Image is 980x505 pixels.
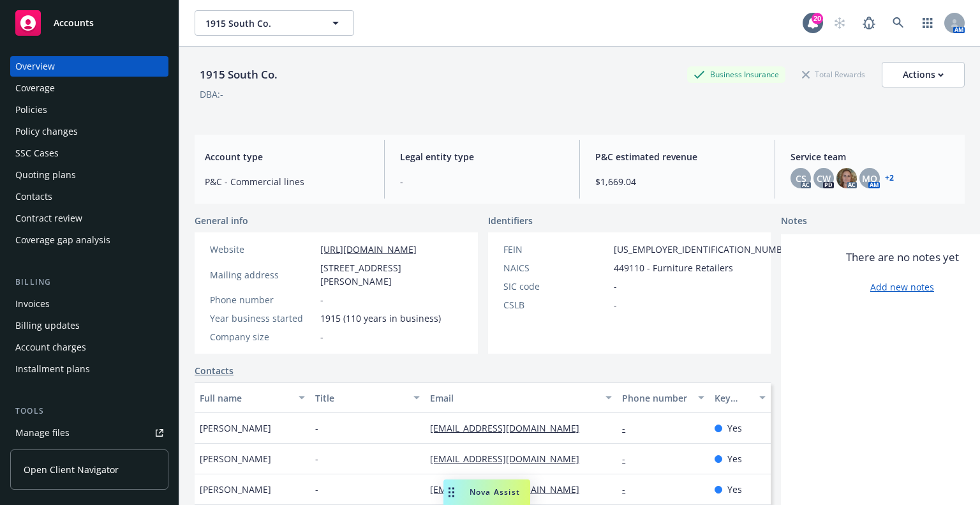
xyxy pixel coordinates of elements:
[200,391,291,405] div: Full name
[10,186,168,207] a: Contacts
[503,280,609,293] div: SIC code
[812,13,823,24] div: 20
[195,214,248,227] span: General info
[430,453,590,465] a: [EMAIL_ADDRESS][DOMAIN_NAME]
[315,483,318,496] span: -
[727,452,742,465] span: Yes
[15,423,70,443] div: Manage files
[10,121,168,142] a: Policy changes
[622,422,635,434] a: -
[10,100,168,120] a: Policies
[617,382,709,413] button: Phone number
[310,382,426,413] button: Title
[470,486,520,497] span: Nova Assist
[315,391,406,405] div: Title
[870,280,934,294] a: Add new notes
[827,10,852,36] a: Start snowing
[614,280,617,293] span: -
[205,150,369,163] span: Account type
[10,143,168,163] a: SSC Cases
[10,5,168,41] a: Accounts
[791,150,954,163] span: Service team
[400,175,564,188] span: -
[836,168,857,188] img: photo
[622,483,635,495] a: -
[488,214,533,227] span: Identifiers
[15,78,55,98] div: Coverage
[796,172,806,185] span: CS
[622,453,635,465] a: -
[210,312,315,325] div: Year business started
[10,276,168,289] div: Billing
[595,175,759,188] span: $1,669.04
[15,143,59,163] div: SSC Cases
[856,10,882,36] a: Report a Bug
[10,337,168,358] a: Account charges
[320,293,323,306] span: -
[210,243,315,256] div: Website
[430,391,598,405] div: Email
[320,261,463,288] span: [STREET_ADDRESS][PERSON_NAME]
[210,268,315,282] div: Mailing address
[315,421,318,435] span: -
[915,10,940,36] a: Switch app
[205,17,316,30] span: 1915 South Co.
[687,66,785,82] div: Business Insurance
[781,214,807,229] span: Notes
[15,100,47,120] div: Policies
[903,63,944,87] div: Actions
[10,294,168,314] a: Invoices
[315,452,318,465] span: -
[320,312,441,325] span: 1915 (110 years in business)
[15,56,55,77] div: Overview
[10,165,168,185] a: Quoting plans
[817,172,831,185] span: CW
[503,298,609,312] div: CSLB
[200,452,271,465] span: [PERSON_NAME]
[862,172,877,185] span: MQ
[200,483,271,496] span: [PERSON_NAME]
[709,382,771,413] button: Key contact
[614,298,617,312] span: -
[320,330,323,343] span: -
[210,330,315,343] div: Company size
[443,479,459,505] div: Drag to move
[195,66,283,83] div: 1915 South Co.
[503,261,609,275] div: NAICS
[595,150,759,163] span: P&C estimated revenue
[727,421,742,435] span: Yes
[885,174,894,182] a: +2
[200,421,271,435] span: [PERSON_NAME]
[10,359,168,379] a: Installment plans
[15,208,82,229] div: Contract review
[796,66,872,82] div: Total Rewards
[430,483,590,495] a: [EMAIL_ADDRESS][DOMAIN_NAME]
[15,337,86,358] div: Account charges
[195,364,234,377] a: Contacts
[15,230,110,250] div: Coverage gap analysis
[10,230,168,250] a: Coverage gap analysis
[10,78,168,98] a: Coverage
[200,87,223,101] div: DBA: -
[54,18,94,28] span: Accounts
[10,405,168,418] div: Tools
[622,391,690,405] div: Phone number
[727,483,742,496] span: Yes
[15,359,90,379] div: Installment plans
[24,463,119,476] span: Open Client Navigator
[15,121,78,142] div: Policy changes
[10,423,168,443] a: Manage files
[503,243,609,256] div: FEIN
[210,293,315,306] div: Phone number
[10,208,168,229] a: Contract review
[430,422,590,434] a: [EMAIL_ADDRESS][DOMAIN_NAME]
[15,165,76,185] div: Quoting plans
[15,315,80,336] div: Billing updates
[846,250,959,265] span: There are no notes yet
[715,391,752,405] div: Key contact
[882,62,965,87] button: Actions
[205,175,369,188] span: P&C - Commercial lines
[195,382,310,413] button: Full name
[400,150,564,163] span: Legal entity type
[614,261,733,275] span: 449110 - Furniture Retailers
